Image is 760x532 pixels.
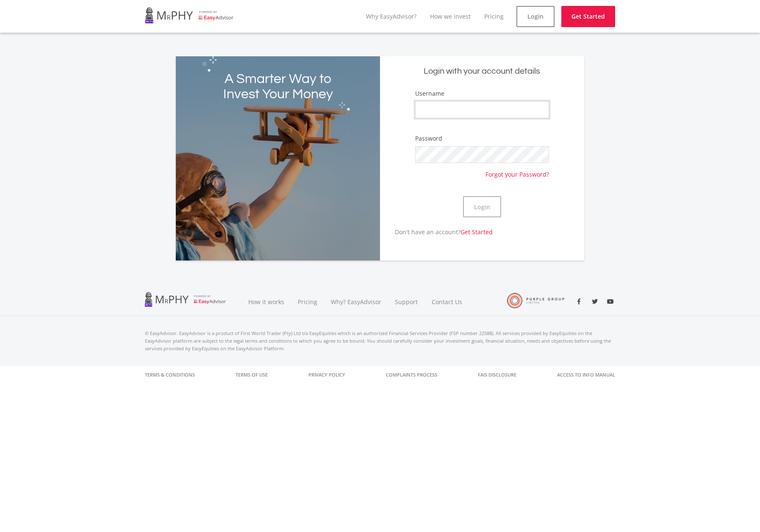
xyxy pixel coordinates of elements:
[463,196,501,217] button: Login
[557,366,615,384] a: Access to Info Manual
[386,366,437,384] a: Complaints Process
[516,6,555,27] a: Login
[241,288,291,316] a: How it works
[430,12,471,20] a: How we invest
[484,12,504,20] a: Pricing
[145,330,615,352] p: © EasyAdvisor. EasyAdvisor is a product of First World Trader (Pty) Ltd t/a EasyEquities which is...
[236,366,268,384] a: Terms of Use
[324,288,388,316] a: Why? EasyAdvisor
[366,12,416,20] a: Why EasyAdvisor?
[386,66,578,77] h5: Login with your account details
[291,288,324,316] a: Pricing
[415,134,442,143] label: Password
[478,366,516,384] a: FAIS Disclosure
[380,227,493,236] p: Don't have an account?
[460,228,493,236] a: Get Started
[145,366,195,384] a: Terms & Conditions
[425,288,470,316] a: Contact Us
[388,288,425,316] a: Support
[217,72,339,102] h2: A Smarter Way to Invest Your Money
[485,163,549,179] a: Forgot your Password?
[561,6,615,27] a: Get Started
[415,89,444,98] label: Username
[308,366,345,384] a: Privacy Policy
